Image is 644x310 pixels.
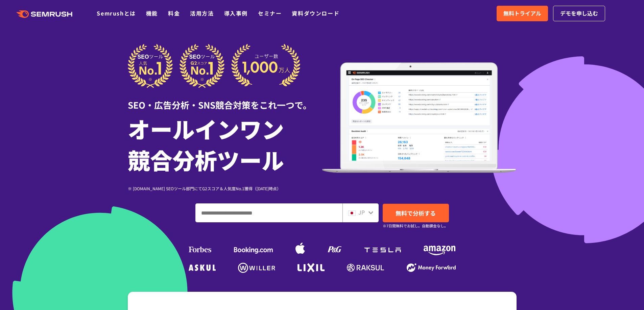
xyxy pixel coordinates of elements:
input: ドメイン、キーワードまたはURLを入力してください [196,204,342,222]
span: 無料トライアル [503,9,541,18]
span: JP [358,208,365,216]
a: 無料で分析する [383,204,449,222]
a: 資料ダウンロード [292,9,339,17]
a: 活用方法 [190,9,214,17]
a: 料金 [168,9,180,17]
small: ※7日間無料でお試し。自動課金なし。 [383,223,448,229]
a: Semrushとは [97,9,136,17]
h1: オールインワン 競合分析ツール [128,113,322,175]
span: 無料で分析する [396,209,436,217]
a: 導入事例 [224,9,248,17]
span: デモを申し込む [560,9,598,18]
div: SEO・広告分析・SNS競合対策をこれ一つで。 [128,88,322,111]
a: セミナー [258,9,282,17]
a: 無料トライアル [497,6,548,21]
a: デモを申し込む [553,6,605,21]
a: 機能 [146,9,158,17]
div: ※ [DOMAIN_NAME] SEOツール部門にてG2スコア＆人気度No.1獲得（[DATE]時点） [128,185,322,192]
